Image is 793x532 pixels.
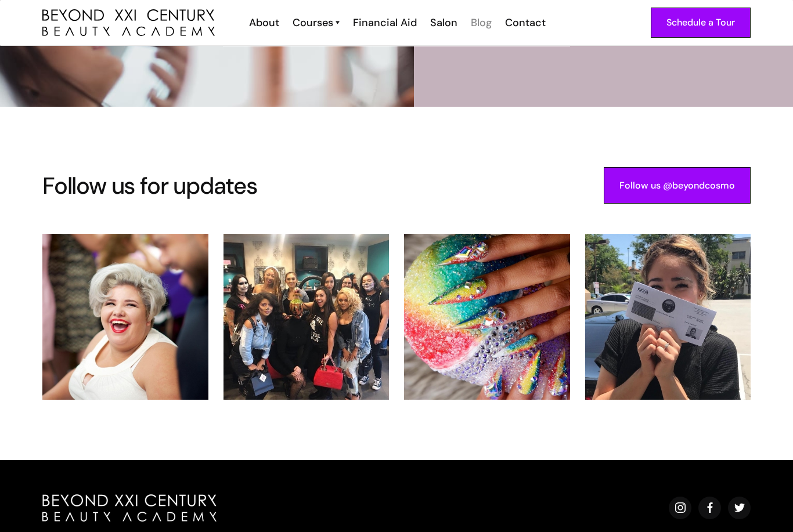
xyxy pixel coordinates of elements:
[471,15,492,30] div: Blog
[345,15,423,30] a: Financial Aid
[42,494,217,522] img: beyond beauty logo
[404,234,570,400] img: nail art rainbow
[241,15,285,30] a: About
[42,234,208,400] img: 100 years of fashion compeition
[430,15,457,30] div: Salon
[604,167,751,204] a: Follow us @beyondcosmo
[651,8,751,38] a: Schedule a Tour
[293,15,333,30] div: Courses
[224,234,390,400] img: beauty school field trip
[463,15,498,30] a: Blog
[42,9,215,37] img: beyond 21st century beauty academy logo
[666,15,735,30] div: Schedule a Tour
[42,9,215,37] a: home
[42,172,257,200] h3: Follow us for updates
[498,15,552,30] a: Contact
[293,15,340,30] a: Courses
[353,15,417,30] div: Financial Aid
[249,15,279,30] div: About
[585,234,751,400] img: beauty school license
[423,15,463,30] a: Salon
[505,15,546,30] div: Contact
